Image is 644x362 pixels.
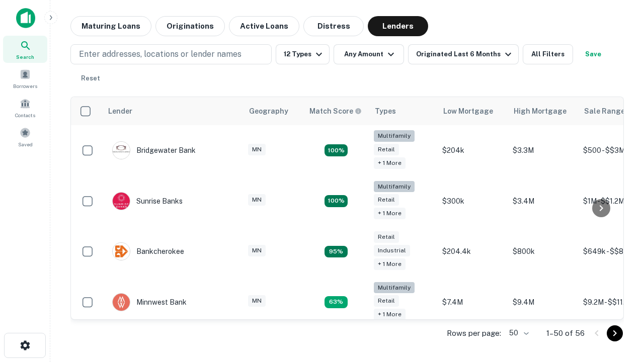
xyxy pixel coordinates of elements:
th: Geography [243,97,303,125]
div: + 1 more [374,258,406,270]
button: Distress [303,16,364,36]
div: Industrial [374,245,410,256]
button: Originated Last 6 Months [408,44,519,64]
th: High Mortgage [508,97,578,125]
div: 50 [505,326,530,340]
button: Save your search to get updates of matches that match your search criteria. [577,44,609,64]
span: Borrowers [13,82,37,90]
p: 1–50 of 56 [546,327,585,339]
div: High Mortgage [514,105,567,117]
td: $3.3M [508,125,578,176]
a: Borrowers [3,65,47,92]
div: Types [375,105,396,117]
td: $3.4M [508,176,578,227]
div: MN [248,194,266,206]
button: Maturing Loans [70,16,151,36]
td: $204k [437,125,508,176]
div: Matching Properties: 10, hasApolloMatch: undefined [325,195,348,207]
h6: Match Score [309,106,360,117]
div: Retail [374,144,399,155]
button: Go to next page [607,325,623,341]
div: MN [248,295,266,307]
iframe: Chat Widget [594,249,644,298]
div: Matching Properties: 6, hasApolloMatch: undefined [325,296,348,308]
div: Lender [108,105,132,117]
img: picture [113,142,130,159]
div: MN [248,245,266,256]
th: Low Mortgage [437,97,508,125]
a: Search [3,36,47,63]
div: Bridgewater Bank [112,141,196,159]
img: picture [113,294,130,311]
td: $7.4M [437,277,508,328]
div: Retail [374,231,399,243]
div: Originated Last 6 Months [416,48,514,60]
button: Any Amount [334,44,404,64]
div: Geography [249,105,288,117]
div: Minnwest Bank [112,293,187,311]
a: Contacts [3,94,47,121]
div: MN [248,144,266,155]
div: + 1 more [374,309,406,320]
button: Lenders [368,16,428,36]
td: $9.4M [508,277,578,328]
div: + 1 more [374,208,406,219]
div: Matching Properties: 9, hasApolloMatch: undefined [325,246,348,258]
div: Bankcherokee [112,242,184,260]
td: $800k [508,226,578,277]
img: picture [113,243,130,260]
a: Saved [3,123,47,150]
div: + 1 more [374,157,406,169]
button: 12 Types [276,44,330,64]
div: Low Mortgage [443,105,493,117]
p: Rows per page: [447,327,501,339]
th: Capitalize uses an advanced AI algorithm to match your search with the best lender. The match sco... [303,97,369,125]
div: Matching Properties: 17, hasApolloMatch: undefined [325,144,348,156]
span: Saved [18,140,33,148]
div: Multifamily [374,282,415,294]
img: capitalize-icon.png [16,8,35,28]
button: All Filters [523,44,573,64]
div: Multifamily [374,130,415,142]
th: Types [369,97,437,125]
div: Capitalize uses an advanced AI algorithm to match your search with the best lender. The match sco... [309,106,362,117]
button: Originations [155,16,225,36]
div: Sale Range [584,105,625,117]
div: Retail [374,295,399,307]
img: picture [113,193,130,210]
button: Active Loans [229,16,299,36]
td: $300k [437,176,508,227]
button: Enter addresses, locations or lender names [70,44,272,64]
button: Reset [74,68,107,88]
div: Multifamily [374,181,415,193]
span: Search [16,53,34,61]
p: Enter addresses, locations or lender names [79,48,242,60]
th: Lender [102,97,243,125]
span: Contacts [15,111,35,119]
div: Retail [374,194,399,206]
td: $204.4k [437,226,508,277]
div: Sunrise Banks [112,192,183,210]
